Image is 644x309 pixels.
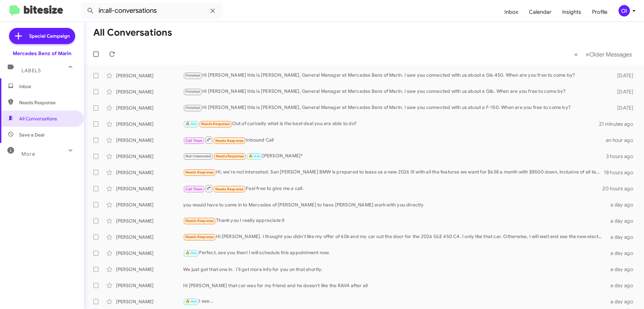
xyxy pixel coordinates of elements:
button: OI [613,5,637,16]
span: Needs Response [215,139,244,143]
span: Save a Deal [19,131,44,138]
div: Hi [PERSON_NAME] that car was for my friend and he doesn't like the RAV4 after all [183,282,606,289]
span: 🔥 Hot [249,154,260,158]
div: a day ago [606,266,639,273]
div: a day ago [606,282,639,289]
a: Calendar [524,2,557,22]
div: [DATE] [606,72,639,79]
span: 🔥 Hot [185,299,197,304]
div: I see... [183,298,606,305]
div: [DATE] [606,88,639,95]
span: 🔥 Hot [185,251,197,255]
div: [PERSON_NAME] [116,234,183,240]
div: Mercedes Benz of Marin [13,50,71,57]
span: Needs Response [19,99,76,106]
div: Hi [PERSON_NAME] this is [PERSON_NAME], General Manager at Mercedes Benz of Marin. I saw you conn... [183,72,606,79]
span: Finished [185,73,200,78]
div: [PERSON_NAME] [116,153,183,160]
div: [PERSON_NAME] [116,137,183,144]
span: All Conversations [19,115,57,122]
div: Out of curiosity what is the best deal you are able to do? [183,120,599,128]
a: Profile [587,2,613,22]
input: Search [81,3,222,19]
div: [PERSON_NAME] [116,105,183,111]
div: Perfect, see you then! I will schedule this appointment now. [183,249,606,257]
span: Not-Interested [185,154,211,158]
div: We just got that one in. I'll get more info for you on that shortly. [183,266,606,273]
button: Next [582,47,636,61]
span: Older Messages [589,51,632,58]
div: 20 hours ago [602,185,639,192]
div: [PERSON_NAME] [116,266,183,273]
nav: Page navigation example [571,47,636,61]
div: [PERSON_NAME] [116,250,183,257]
div: [PERSON_NAME] [116,218,183,224]
div: Hi, we're not interested. San [PERSON_NAME] BMW is prepared to lease us a new 2026 iX with all th... [183,168,604,176]
div: a day ago [606,218,639,224]
div: 18 hours ago [604,169,639,176]
div: [PERSON_NAME] [116,121,183,127]
div: Thank you I really appreciate it [183,217,606,225]
span: Needs Response [185,219,214,223]
span: More [21,151,35,157]
div: [PERSON_NAME] [116,282,183,289]
span: Inbox [19,83,76,90]
div: a day ago [606,250,639,257]
span: Special Campaign [29,33,70,39]
span: Needs Response [216,154,244,158]
div: you would have to come in to Mercedes of [PERSON_NAME] to have [PERSON_NAME] work with you directly [183,201,606,208]
div: [PERSON_NAME] [116,201,183,208]
div: Feel free to give me a call. [183,184,602,193]
div: a day ago [606,201,639,208]
div: Hi [PERSON_NAME] this is [PERSON_NAME], General Manager at Mercedes Benz of Marin. I saw you conn... [183,88,606,95]
div: Inbound Call [183,136,606,144]
div: [PERSON_NAME] [116,88,183,95]
div: [PERSON_NAME] [116,72,183,79]
h1: All Conversations [93,27,172,38]
span: Finished [185,89,200,94]
button: Previous [570,47,582,61]
div: Hi [PERSON_NAME]. I thought you didn't like my offer of 60k and my car out the door for the 2026 ... [183,233,606,241]
div: a day ago [606,234,639,240]
div: an hour ago [606,137,639,144]
a: Inbox [499,2,524,22]
div: OI [619,5,630,16]
span: Finished [185,106,200,110]
span: Needs Response [201,122,230,126]
span: Needs Response [215,187,244,191]
div: [PERSON_NAME] [116,185,183,192]
span: Needs Response [185,235,214,239]
span: Needs Response [185,170,214,175]
a: Insights [557,2,587,22]
div: [PERSON_NAME]* [183,152,606,160]
span: « [574,50,578,59]
span: 🔥 Hot [185,122,197,126]
div: Hi [PERSON_NAME] this is [PERSON_NAME], General Manager at Mercedes Benz of Marin. I saw you conn... [183,104,606,112]
span: Call Them [185,139,203,143]
div: [PERSON_NAME] [116,169,183,176]
div: 3 hours ago [606,153,639,160]
div: [DATE] [606,105,639,111]
a: Special Campaign [9,28,75,44]
div: 21 minutes ago [599,121,639,127]
span: » [586,50,589,59]
span: Call Them [185,187,203,191]
span: Labels [21,68,41,74]
div: [PERSON_NAME] [116,298,183,305]
div: a day ago [606,298,639,305]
